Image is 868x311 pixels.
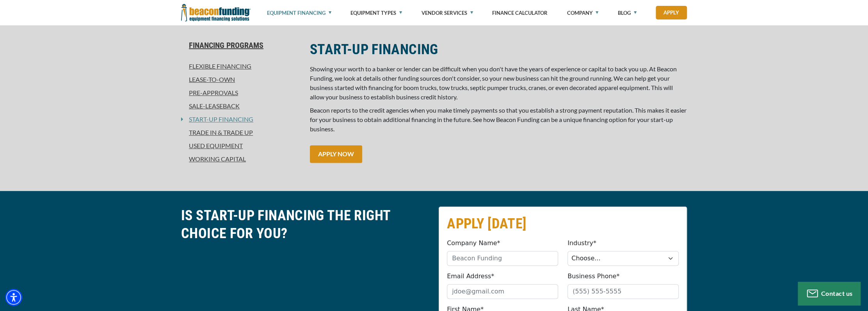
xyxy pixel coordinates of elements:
[567,272,619,281] label: Business Phone*
[567,284,679,299] input: (555) 555-5555
[447,284,558,299] input: jdoe@gmail.com
[447,239,500,248] label: Company Name*
[310,106,687,133] span: Beacon reports to the credit agencies when you make timely payments so that you establish a stron...
[181,62,301,71] a: Flexible Financing
[5,289,22,306] div: Accessibility Menu
[181,207,429,242] h2: IS START-UP FINANCING THE RIGHT CHOICE FOR YOU?
[447,215,679,233] h2: APPLY [DATE]
[181,154,301,164] a: Working Capital
[181,141,301,150] a: Used Equipment
[181,101,301,111] a: Sale-Leaseback
[310,65,677,101] span: Showing your worth to a banker or lender can be difficult when you don't have the years of experi...
[181,41,301,50] a: Financing Programs
[567,239,596,248] label: Industry*
[798,282,860,305] button: Contact us
[181,75,301,84] a: Lease-To-Own
[310,145,362,163] a: APPLY NOW
[181,88,301,97] a: Pre-approvals
[447,251,558,266] input: Beacon Funding
[181,128,301,137] a: Trade In & Trade Up
[183,115,253,124] a: Start-Up Financing
[821,290,853,297] span: Contact us
[447,272,494,281] label: Email Address*
[310,41,687,58] h2: START-UP FINANCING
[656,6,687,19] a: Apply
